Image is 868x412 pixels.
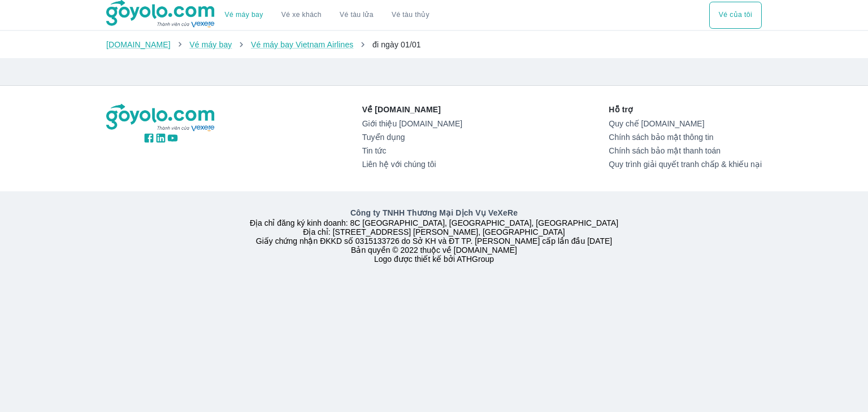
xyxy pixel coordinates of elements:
p: Hỗ trợ [609,104,762,115]
img: logo [106,104,216,132]
a: Chính sách bảo mật thông tin [609,133,762,142]
button: Vé của tôi [709,2,762,29]
div: choose transportation mode [216,2,439,29]
div: choose transportation mode [709,2,762,29]
a: Liên hệ với chúng tôi [362,160,462,169]
a: Quy trình giải quyết tranh chấp & khiếu nại [609,160,762,169]
a: Vé máy bay [189,40,232,49]
a: Quy chế [DOMAIN_NAME] [609,119,762,128]
span: đi ngày 01/01 [372,40,421,49]
a: Vé máy bay [225,11,263,19]
div: Địa chỉ đăng ký kinh doanh: 8C [GEOGRAPHIC_DATA], [GEOGRAPHIC_DATA], [GEOGRAPHIC_DATA] Địa chỉ: [... [99,207,769,264]
a: Tuyển dụng [362,133,462,142]
button: Vé tàu thủy [383,2,439,29]
a: Vé xe khách [281,11,322,19]
a: Tin tức [362,146,462,155]
p: Về [DOMAIN_NAME] [362,104,462,115]
nav: breadcrumb [106,39,762,50]
a: Vé máy bay Vietnam Airlines [251,40,354,49]
a: Giới thiệu [DOMAIN_NAME] [362,119,462,128]
a: Chính sách bảo mật thanh toán [609,146,762,155]
a: [DOMAIN_NAME] [106,40,171,49]
p: Công ty TNHH Thương Mại Dịch Vụ VeXeRe [108,207,759,218]
a: Vé tàu lửa [331,2,383,29]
